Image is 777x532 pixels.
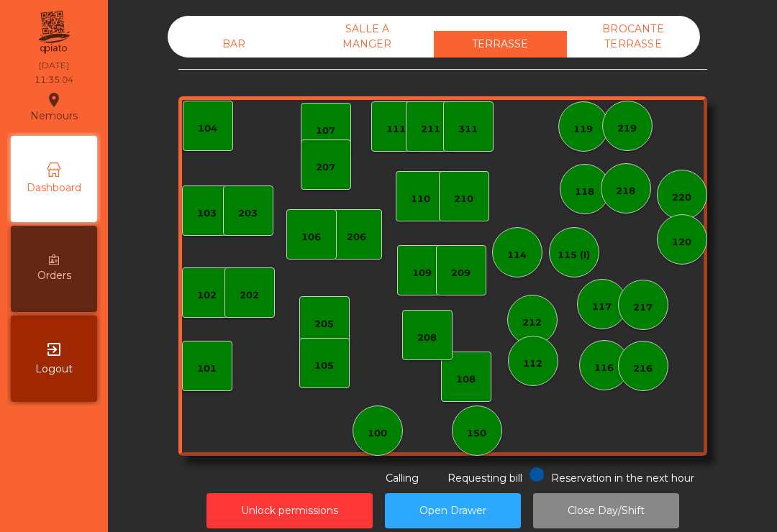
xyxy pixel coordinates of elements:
[573,122,593,137] div: 119
[533,493,679,528] button: Close Day/Shift
[594,361,614,375] div: 116
[206,493,373,528] button: Unlock permissions
[168,31,301,58] div: BAR
[36,7,71,58] img: qpiato
[617,121,637,136] div: 219
[301,230,321,244] div: 106
[412,266,432,280] div: 109
[672,235,691,249] div: 120
[447,472,522,485] span: Requesting bill
[27,180,81,196] span: Dashboard
[240,288,259,303] div: 202
[37,268,71,283] span: Orders
[301,16,434,58] div: SALLE A MANGER
[467,426,486,441] div: 150
[39,59,69,72] div: [DATE]
[35,362,73,377] span: Logout
[347,230,366,244] div: 206
[633,362,653,376] div: 216
[567,16,700,58] div: BROCANTE TERRASSE
[421,122,440,137] div: 211
[35,73,73,86] div: 11:35:04
[592,300,612,314] div: 117
[417,331,437,345] div: 208
[507,248,527,262] div: 114
[458,122,478,137] div: 311
[316,124,335,138] div: 107
[616,184,635,198] div: 218
[456,372,476,387] div: 108
[238,206,258,221] div: 203
[633,301,653,315] div: 217
[434,31,567,58] div: TERRASSE
[197,362,217,376] div: 101
[551,472,694,485] span: Reservation in the next hour
[45,91,63,109] i: location_on
[197,288,217,303] div: 102
[558,248,590,262] div: 115 (I)
[385,493,521,528] button: Open Drawer
[411,192,430,206] div: 110
[314,317,334,331] div: 205
[454,192,473,206] div: 210
[30,89,78,125] div: Nemours
[386,122,406,137] div: 111
[368,426,387,441] div: 100
[45,341,63,358] i: exit_to_app
[316,160,335,175] div: 207
[451,266,471,280] div: 209
[523,357,542,371] div: 112
[522,316,542,330] div: 212
[314,359,334,373] div: 105
[386,472,419,485] span: Calling
[575,185,594,199] div: 118
[197,206,217,221] div: 103
[198,121,217,136] div: 104
[672,191,691,205] div: 220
